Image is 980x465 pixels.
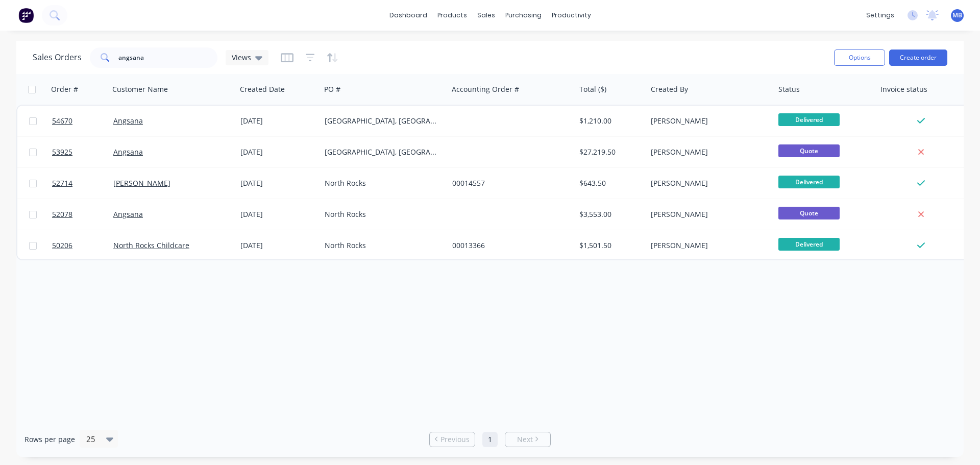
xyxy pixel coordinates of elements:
a: Angsana [113,116,143,126]
div: settings [861,8,899,23]
span: 54670 [52,116,72,126]
span: Quote [778,207,840,219]
div: [PERSON_NAME] [651,116,764,126]
div: [DATE] [240,240,316,251]
a: Angsana [113,147,143,157]
div: [DATE] [240,209,316,219]
div: North Rocks [325,178,438,188]
div: [DATE] [240,178,316,188]
input: Search... [118,47,218,68]
div: Created Date [240,84,285,94]
span: 52714 [52,178,72,188]
div: Order # [51,84,78,94]
span: 53925 [52,147,72,157]
a: Previous page [430,434,475,445]
button: Options [834,50,885,66]
ul: Pagination [425,432,555,447]
div: [DATE] [240,116,316,126]
span: Rows per page [24,434,75,445]
a: 52714 [52,168,113,199]
img: Factory [18,8,34,23]
a: North Rocks Childcare [113,240,189,250]
button: Create order [889,50,947,66]
span: MB [952,11,962,20]
div: $643.50 [579,178,640,188]
a: Page 1 is your current page [482,432,498,447]
span: Delivered [778,176,840,188]
div: $27,219.50 [579,147,640,157]
span: Views [232,52,251,63]
div: purchasing [500,8,547,23]
div: Created By [651,84,688,94]
a: dashboard [384,8,432,23]
div: Customer Name [112,84,168,94]
div: [DATE] [240,147,316,157]
div: Total ($) [579,84,606,94]
span: 52078 [52,209,72,219]
span: Next [517,434,533,445]
span: Delivered [778,113,840,126]
a: 52078 [52,199,113,230]
h1: Sales Orders [33,53,82,62]
div: [GEOGRAPHIC_DATA], [GEOGRAPHIC_DATA] [325,147,438,157]
a: [PERSON_NAME] [113,178,170,188]
div: PO # [324,84,340,94]
span: Quote [778,144,840,157]
div: [PERSON_NAME] [651,147,764,157]
div: [PERSON_NAME] [651,209,764,219]
div: productivity [547,8,596,23]
div: [PERSON_NAME] [651,240,764,251]
a: 54670 [52,106,113,136]
div: [PERSON_NAME] [651,178,764,188]
span: Delivered [778,238,840,251]
span: 50206 [52,240,72,251]
div: [GEOGRAPHIC_DATA], [GEOGRAPHIC_DATA] [325,116,438,126]
div: $1,501.50 [579,240,640,251]
div: sales [472,8,500,23]
div: $3,553.00 [579,209,640,219]
div: North Rocks [325,209,438,219]
a: 50206 [52,230,113,261]
div: North Rocks [325,240,438,251]
div: Accounting Order # [452,84,519,94]
div: Invoice status [880,84,927,94]
a: Next page [505,434,550,445]
a: Angsana [113,209,143,219]
a: 53925 [52,137,113,167]
a: 00013366 [452,240,485,250]
span: Previous [440,434,470,445]
div: $1,210.00 [579,116,640,126]
a: 00014557 [452,178,485,188]
div: products [432,8,472,23]
div: Status [778,84,800,94]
